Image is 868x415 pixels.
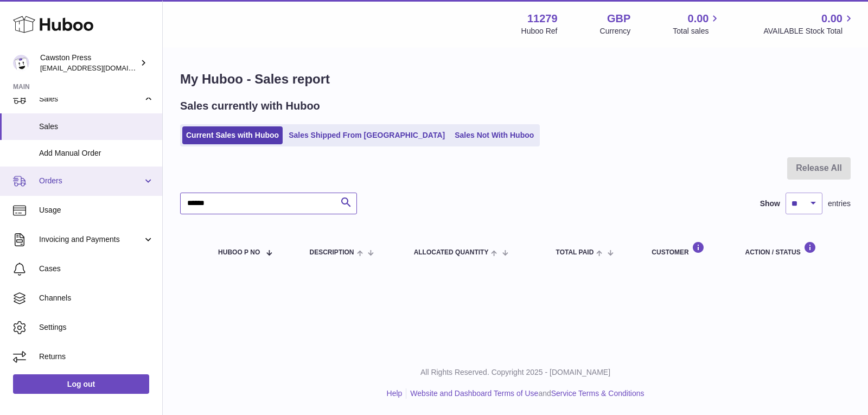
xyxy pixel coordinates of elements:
span: Cases [39,264,154,274]
span: Invoicing and Payments [39,234,143,245]
span: entries [828,199,851,209]
span: Sales [39,122,154,132]
span: Sales [39,94,143,104]
span: Total paid [556,249,594,256]
p: All Rights Reserved. Copyright 2025 - [DOMAIN_NAME] [171,367,859,378]
div: Huboo Ref [521,26,558,36]
a: 0.00 Total sales [673,11,721,36]
span: Orders [39,176,143,186]
label: Show [760,199,780,209]
span: Settings [39,322,154,333]
span: Usage [39,205,154,215]
span: ALLOCATED Quantity [414,249,489,256]
strong: 11279 [527,11,558,26]
a: Log out [13,374,149,394]
a: Website and Dashboard Terms of Use [410,389,538,398]
span: Huboo P no [218,249,260,256]
strong: GBP [607,11,630,26]
span: Channels [39,293,154,303]
div: Currency [600,26,631,36]
div: Action / Status [745,241,840,256]
h2: Sales currently with Huboo [180,99,320,113]
div: Customer [652,241,723,256]
a: Service Terms & Conditions [551,389,644,398]
span: Total sales [673,26,721,36]
span: [EMAIL_ADDRESS][DOMAIN_NAME] [40,63,159,72]
div: Cawston Press [40,53,138,73]
a: Sales Shipped From [GEOGRAPHIC_DATA] [285,126,449,144]
span: Returns [39,352,154,362]
span: Description [310,249,354,256]
li: and [406,388,644,399]
a: Current Sales with Huboo [182,126,283,144]
a: 0.00 AVAILABLE Stock Total [763,11,855,36]
span: 0.00 [821,11,843,26]
a: Sales Not With Huboo [451,126,538,144]
span: 0.00 [688,11,709,26]
img: internalAdmin-11279@internal.huboo.com [13,55,29,71]
a: Help [387,389,403,398]
span: AVAILABLE Stock Total [763,26,855,36]
span: Add Manual Order [39,148,154,158]
h1: My Huboo - Sales report [180,71,851,88]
